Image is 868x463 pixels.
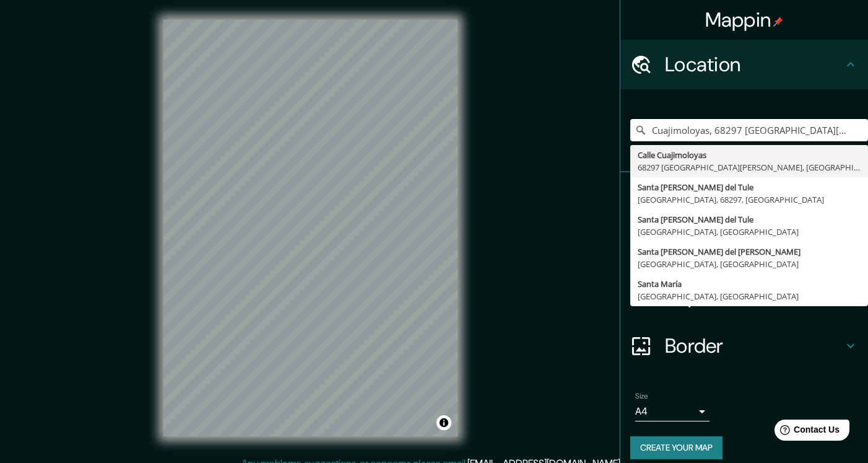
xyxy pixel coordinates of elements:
[620,40,868,89] div: Location
[638,258,861,270] div: [GEOGRAPHIC_DATA], [GEOGRAPHIC_DATA]
[635,402,710,421] div: A4
[705,7,784,32] h4: Mappin
[638,245,861,258] div: Santa [PERSON_NAME] del [PERSON_NAME]
[635,391,648,402] label: Size
[758,415,854,449] iframe: Help widget launcher
[665,284,843,309] h4: Layout
[638,290,861,302] div: [GEOGRAPHIC_DATA], [GEOGRAPHIC_DATA]
[773,17,783,27] img: pin-icon.png
[638,181,861,193] div: Santa [PERSON_NAME] del Tule
[638,193,861,206] div: [GEOGRAPHIC_DATA], 68297, [GEOGRAPHIC_DATA]
[620,321,868,371] div: Border
[638,161,861,174] div: 68297 [GEOGRAPHIC_DATA][PERSON_NAME], [GEOGRAPHIC_DATA], [GEOGRAPHIC_DATA]
[620,172,868,222] div: Pins
[630,119,868,141] input: Pick your city or area
[638,278,861,290] div: Santa María
[665,333,843,358] h4: Border
[436,415,451,430] button: Toggle attribution
[163,20,458,436] canvas: Map
[630,436,723,459] button: Create your map
[665,52,843,77] h4: Location
[638,213,861,226] div: Santa [PERSON_NAME] del Tule
[638,149,861,161] div: Calle Cuajimoloyas
[620,271,868,321] div: Layout
[620,222,868,271] div: Style
[638,226,861,238] div: [GEOGRAPHIC_DATA], [GEOGRAPHIC_DATA]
